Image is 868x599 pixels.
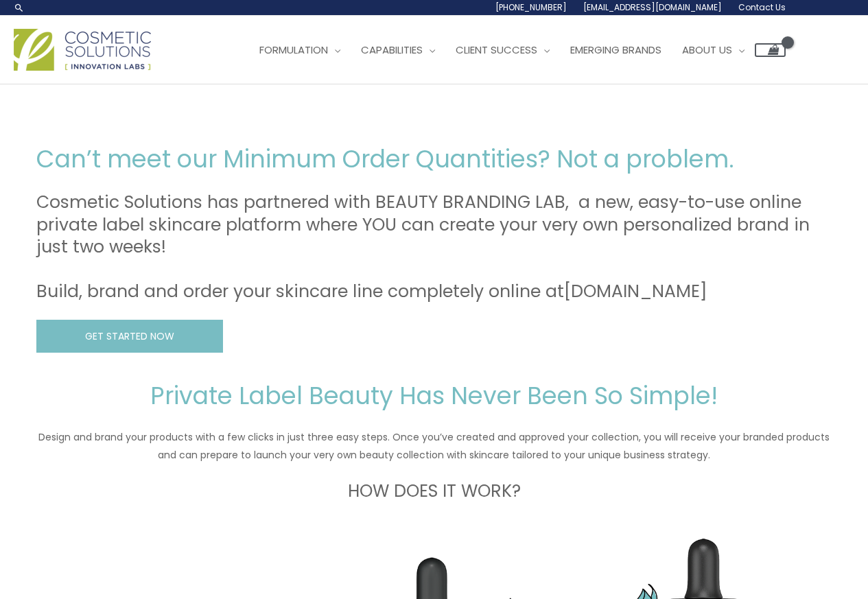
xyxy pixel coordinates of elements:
a: Client Success [445,30,560,71]
a: Search icon link [14,2,25,13]
a: [DOMAIN_NAME] [564,279,707,303]
h3: Cosmetic Solutions has partnered with BEAUTY BRANDING LAB, a new, easy-to-use online private labe... [36,191,832,303]
nav: Site Navigation [239,30,786,71]
span: [PHONE_NUMBER] [495,1,567,13]
a: Formulation [249,30,351,71]
a: Capabilities [351,30,445,71]
a: View Shopping Cart, empty [755,43,786,57]
h2: Private Label Beauty Has Never Been So Simple! [36,380,832,412]
span: Emerging Brands [570,43,661,57]
h2: Can’t meet our Minimum Order Quantities? Not a problem. [36,143,832,175]
span: Client Success [456,43,537,57]
span: [EMAIL_ADDRESS][DOMAIN_NAME] [583,1,722,13]
p: Design and brand your products with a few clicks in just three easy steps. Once you’ve created an... [36,428,832,464]
a: GET STARTED NOW [36,320,223,353]
span: Contact Us [738,1,786,13]
span: Capabilities [361,43,423,57]
a: About Us [672,30,755,71]
span: About Us [682,43,732,57]
span: Formulation [259,43,328,57]
img: Cosmetic Solutions Logo [14,29,151,71]
h3: HOW DOES IT WORK? [36,480,832,503]
a: Emerging Brands [560,30,672,71]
